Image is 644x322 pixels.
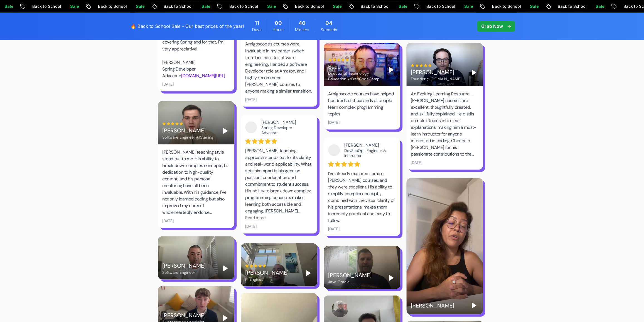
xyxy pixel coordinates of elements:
span: 40 Minutes [299,19,306,27]
button: Play [387,273,396,282]
div: [PERSON_NAME] [344,142,391,148]
span: Seconds [321,27,337,33]
div: [PERSON_NAME] [411,301,454,309]
p: 🔥 Back to School Sale - Our best prices of the year! [131,23,244,30]
div: [DATE] [162,218,174,223]
p: Sale [62,4,79,9]
div: [DATE] [162,81,174,87]
span: 0 Hours [275,19,282,27]
button: Play [221,264,230,273]
div: I’ve already explored some of [PERSON_NAME] courses, and they were excellent. His ability to simp... [328,170,396,224]
a: Spring Developer Advocate [261,125,292,135]
div: IT Engineer [245,276,289,282]
div: Beau [328,62,382,70]
span: 11 Days [255,19,259,27]
div: [DATE] [245,223,257,229]
div: DevSecOps Engineer & Instructor [344,148,391,158]
p: Back to School [352,4,390,9]
div: Amigoscode's courses were invaluable in my career switch from business to software engineering. I... [245,41,313,94]
p: Back to School [418,4,456,9]
button: Play [470,301,478,310]
p: Back to School [89,4,127,9]
div: Software Engineer [162,269,206,275]
p: Back to School [549,4,587,9]
a: [DOMAIN_NAME][URL] [181,72,225,78]
p: Sale [521,4,539,9]
div: [PERSON_NAME] [245,268,289,276]
button: Read more [245,214,266,221]
p: Sale [127,4,145,9]
span: Hours [273,27,284,33]
button: Play [221,126,230,135]
p: Grab Now [481,23,503,30]
div: [DATE] [328,119,340,125]
p: Back to School [483,4,521,9]
p: Sale [193,4,211,9]
div: [PERSON_NAME] [261,119,308,125]
div: An Exciting Learning Resource - [PERSON_NAME] courses are excellent, thoughtfully created, and sk... [411,90,478,157]
div: [PERSON_NAME] [162,311,206,319]
p: Sale [456,4,473,9]
span: Minutes [295,27,309,33]
button: Play [387,65,396,74]
div: [PERSON_NAME] teaching approach stands out for its clarity and real-world applicability. What set... [245,147,313,214]
div: [PERSON_NAME] [411,68,461,76]
p: Sale [390,4,408,9]
div: [DATE] [328,226,340,231]
button: Play [470,68,478,77]
div: Software Engineer @Starling [162,134,213,140]
span: 4 Seconds [325,19,332,27]
div: [PERSON_NAME] [162,262,206,269]
span: Read more [245,215,266,220]
p: Sale [259,4,276,9]
div: [PERSON_NAME] teaching style stood out to me. His ability to break down complex concepts, his ded... [162,149,230,216]
div: [PERSON_NAME] [162,126,213,134]
div: [DATE] [245,96,257,102]
div: [DATE] [411,159,422,165]
p: Back to School [221,4,259,9]
p: Sale [587,4,605,9]
p: Back to School [155,4,193,9]
div: Java Oracle [328,279,372,284]
p: Back to School [24,4,62,9]
div: Amigoscode does a pretty darned good job, and consistently too, covering Spring and for that, I'm... [162,25,230,79]
div: Amigoscode courses have helped hundreds of thousands of people learn complex programming topics [328,90,396,117]
p: Sale [324,4,342,9]
span: Days [252,27,261,33]
div: Director of Technology Education @FreeCodeCamp [328,70,382,81]
p: Back to School [286,4,324,9]
div: Founder @[DOMAIN_NAME] [411,76,461,81]
div: [PERSON_NAME] [328,271,372,279]
button: Play [304,268,313,277]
